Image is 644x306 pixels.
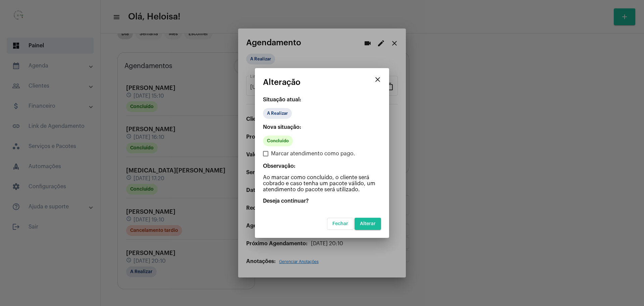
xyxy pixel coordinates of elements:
[355,218,381,230] button: Alterar
[332,221,348,226] span: Fechar
[360,221,376,226] span: Alterar
[263,97,381,103] p: Situação atual:
[374,75,382,84] mat-icon: close
[263,174,381,193] p: Ao marcar como concluído, o cliente será cobrado e caso tenha um pacote válido, um atendimento do...
[271,150,355,158] span: Marcar atendimento como pago.
[327,218,354,230] button: Fechar
[263,136,293,146] mat-chip: Concluído
[263,163,381,169] p: Observação:
[263,124,381,130] p: Nova situação:
[263,78,301,87] span: Alteração
[263,108,292,119] mat-chip: A Realizar
[263,198,381,204] p: Deseja continuar?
